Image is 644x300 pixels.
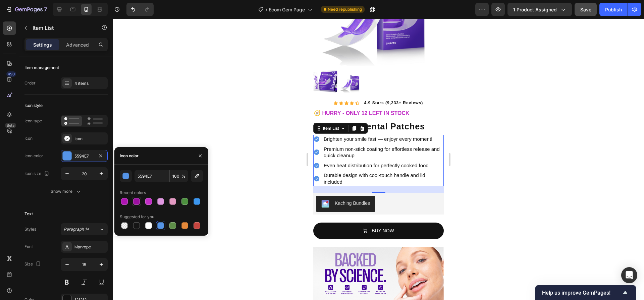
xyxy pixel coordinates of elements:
div: Open Intercom Messenger [621,267,637,283]
div: Recent colors [120,190,146,196]
span: Ecom Gem Page [269,6,305,13]
span: % [181,173,185,179]
input: Eg: FFFFFF [135,170,169,182]
div: Text [24,211,33,217]
span: / [266,6,267,13]
div: Item management [24,65,59,71]
button: Publish [599,3,628,16]
div: Icon color [120,153,139,159]
div: Icon style [24,103,43,109]
div: Size [24,260,42,269]
div: Icon type [24,118,42,124]
div: Icon [74,136,106,142]
div: Order [24,80,36,86]
p: Settings [33,41,52,48]
div: Styles [24,226,36,232]
div: Publish [605,6,622,13]
div: Icon [24,135,33,141]
iframe: Design area [308,19,449,300]
div: Font [24,244,33,250]
div: Suggested for you [120,214,154,220]
div: Icon color [24,153,43,159]
span: Save [580,7,591,12]
p: Advanced [66,41,89,48]
span: 1 product assigned [513,6,557,13]
button: Show more [24,185,108,197]
button: Save [575,3,597,16]
div: Beta [5,123,16,128]
img: image_demo.jpg [5,228,136,282]
button: 7 [3,3,50,16]
p: 7 [44,5,47,13]
div: Icon size [24,169,51,178]
span: Help us improve GemPages! [542,290,621,296]
button: Show survey - Help us improve GemPages! [542,289,629,297]
p: Item List [33,24,90,32]
span: Need republishing [328,6,362,12]
button: 1 product assigned [507,3,572,16]
div: 5594E7 [74,153,94,159]
div: 450 [6,71,16,77]
div: Manrope [74,244,106,250]
div: Undo/Redo [126,3,154,16]
div: Show more [51,188,82,195]
button: Paragraph 1* [61,223,108,235]
div: 4 items [74,80,106,86]
span: Paragraph 1* [64,226,89,232]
